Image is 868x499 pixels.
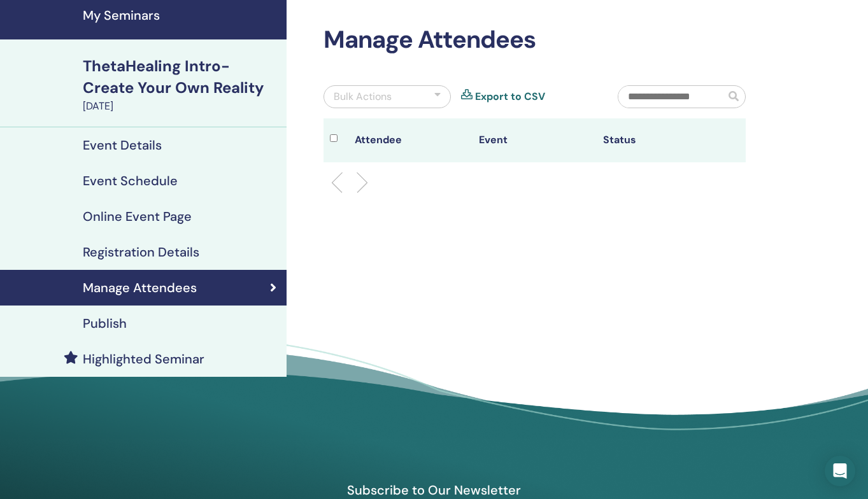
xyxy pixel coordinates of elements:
div: [DATE] [83,99,279,114]
h4: Subscribe to Our Newsletter [287,482,581,498]
h4: Event Schedule [83,173,178,188]
div: Open Intercom Messenger [825,456,855,486]
h4: Manage Attendees [83,280,197,295]
h4: Event Details [83,137,162,153]
h4: Publish [83,316,127,331]
th: Attendee [348,118,473,162]
h4: My Seminars [83,8,279,23]
div: ThetaHealing Intro- Create Your Own Reality [83,55,279,99]
th: Status [597,118,721,162]
th: Event [473,118,597,162]
h4: Highlighted Seminar [83,351,204,367]
a: Export to CSV [475,89,545,104]
h4: Online Event Page [83,209,192,224]
div: Bulk Actions [334,89,392,104]
h2: Manage Attendees [324,25,746,55]
h4: Registration Details [83,244,199,260]
a: ThetaHealing Intro- Create Your Own Reality[DATE] [75,55,287,114]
